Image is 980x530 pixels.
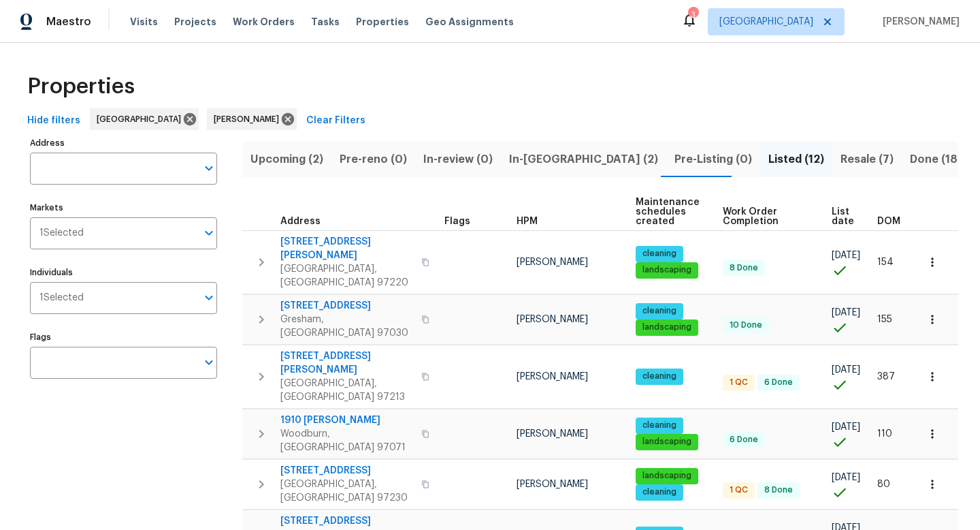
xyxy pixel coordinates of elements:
[174,15,216,29] span: Projects
[306,112,365,129] span: Clear Filters
[674,150,752,169] span: Pre-Listing (0)
[199,353,218,372] button: Open
[301,108,371,134] button: Clear Filters
[877,480,890,489] span: 80
[280,478,413,505] span: [GEOGRAPHIC_DATA], [GEOGRAPHIC_DATA] 97230
[832,422,860,432] span: [DATE]
[637,305,682,317] span: cleaning
[877,372,895,381] span: 387
[280,217,321,226] span: Address
[877,258,894,267] span: 154
[877,15,960,29] span: [PERSON_NAME]
[280,427,413,454] span: Woodburn, [GEOGRAPHIC_DATA] 97071
[39,228,84,239] span: 1 Selected
[30,139,217,147] label: Address
[832,251,860,260] span: [DATE]
[637,322,697,333] span: landscaping
[27,80,135,93] span: Properties
[22,108,86,134] button: Hide filters
[39,292,84,304] span: 1 Selected
[759,377,798,388] span: 6 Done
[97,112,186,126] span: [GEOGRAPHIC_DATA]
[280,377,413,404] span: [GEOGRAPHIC_DATA], [GEOGRAPHIC_DATA] 97213
[832,207,854,226] span: List date
[517,258,588,267] span: [PERSON_NAME]
[688,8,698,22] div: 3
[723,207,808,226] span: Work Order Completion
[517,372,588,381] span: [PERSON_NAME]
[637,248,682,260] span: cleaning
[877,315,892,324] span: 155
[250,150,323,169] span: Upcoming (2)
[30,268,217,277] label: Individuals
[311,17,340,27] span: Tasks
[517,315,588,324] span: [PERSON_NAME]
[637,436,697,448] span: landscaping
[832,473,860,482] span: [DATE]
[637,486,682,498] span: cleaning
[768,150,824,169] span: Listed (12)
[637,264,697,276] span: landscaping
[910,150,968,169] span: Done (182)
[340,150,407,169] span: Pre-reno (0)
[759,484,798,496] span: 8 Done
[199,159,218,178] button: Open
[724,377,753,388] span: 1 QC
[280,235,413,262] span: [STREET_ADDRESS][PERSON_NAME]
[425,15,514,29] span: Geo Assignments
[832,365,860,375] span: [DATE]
[724,319,768,331] span: 10 Done
[636,198,700,226] span: Maintenance schedules created
[207,108,297,130] div: [PERSON_NAME]
[517,429,588,439] span: [PERSON_NAME]
[724,484,753,496] span: 1 QC
[423,150,493,169] span: In-review (0)
[280,313,413,340] span: Gresham, [GEOGRAPHIC_DATA] 97030
[30,333,217,341] label: Flags
[877,217,900,226] span: DOM
[280,299,413,313] span: [STREET_ADDRESS]
[637,420,682,431] span: cleaning
[832,308,860,317] span: [DATE]
[724,262,764,274] span: 8 Done
[233,15,295,29] span: Work Orders
[280,414,413,427] span: 1910 [PERSON_NAME]
[517,480,588,489] span: [PERSON_NAME]
[877,429,892,439] span: 110
[27,112,80,129] span: Hide filters
[509,150,658,169] span: In-[GEOGRAPHIC_DATA] (2)
[280,464,413,478] span: [STREET_ADDRESS]
[637,470,697,482] span: landscaping
[46,15,91,29] span: Maestro
[356,15,409,29] span: Properties
[30,204,217,212] label: Markets
[214,112,284,126] span: [PERSON_NAME]
[199,223,218,243] button: Open
[719,15,813,29] span: [GEOGRAPHIC_DATA]
[637,371,682,382] span: cleaning
[90,108,199,130] div: [GEOGRAPHIC_DATA]
[517,217,538,226] span: HPM
[724,434,764,446] span: 6 Done
[280,262,413,290] span: [GEOGRAPHIC_DATA], [GEOGRAPHIC_DATA] 97220
[444,217,470,226] span: Flags
[280,349,413,377] span: [STREET_ADDRESS][PERSON_NAME]
[840,150,894,169] span: Resale (7)
[130,15,158,29] span: Visits
[199,288,218,307] button: Open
